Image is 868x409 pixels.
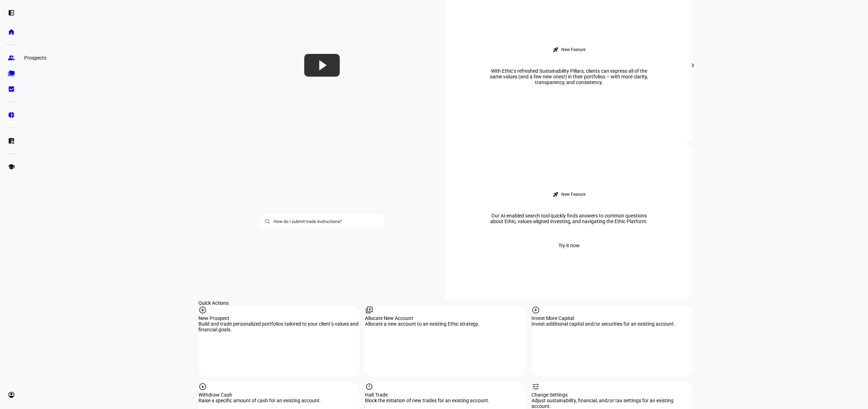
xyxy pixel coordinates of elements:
span: Try it now [558,238,580,253]
eth-mat-symbol: account_circle [8,391,15,398]
div: Invest More Capital [531,315,692,321]
div: Invest additional capital and/or securities for an existing account. [531,321,692,327]
eth-mat-symbol: folder_copy [8,70,15,77]
mat-icon: library_add [365,306,373,314]
mat-icon: tune [531,382,540,391]
div: Block the initiation of new trades for an existing account. [365,398,526,403]
a: bid_landscape [4,82,18,96]
div: With Ethic’s refreshed Sustainability Pillars, clients can express all of the same values (and a ... [480,68,658,85]
div: Halt Trade [365,392,526,398]
div: Our AI-enabled search tool quickly finds answers to common questions about Ethic, values-aligned ... [480,213,658,224]
mat-icon: rocket_launch [553,192,558,197]
mat-icon: rocket_launch [553,47,558,52]
mat-icon: report [365,382,373,391]
div: Prospects [21,54,49,62]
a: group [4,51,18,65]
div: Withdraw Cash [198,392,359,398]
mat-icon: arrow_circle_up [531,306,540,314]
eth-mat-symbol: list_alt_add [8,137,15,144]
div: New Feature [561,47,585,52]
a: pie_chart [4,108,18,122]
button: Try it now [550,238,588,253]
div: Allocate New Account [365,315,526,321]
div: Adjust sustainability, financial, and/or tax settings for an existing account. [531,398,692,409]
eth-mat-symbol: school [8,163,15,170]
mat-icon: arrow_circle_down [198,382,207,391]
div: Change Settings [531,392,692,398]
div: Raise a specific amount of cash for an existing account. [198,398,359,403]
div: Allocate a new account to an existing Ethic strategy. [365,321,526,327]
a: home [4,25,18,39]
a: folder_copy [4,66,18,81]
div: New Feature [561,192,585,197]
mat-icon: chevron_right [689,61,697,70]
eth-mat-symbol: bid_landscape [8,85,15,93]
eth-mat-symbol: left_panel_open [8,9,15,16]
eth-mat-symbol: pie_chart [8,111,15,118]
div: New Prospect [198,315,359,321]
mat-icon: add_circle [198,306,207,314]
div: Build and trade personalized portfolios tailored to your client’s values and financial goals. [198,321,359,332]
div: Quick Actions [198,300,693,306]
eth-mat-symbol: home [8,28,15,35]
eth-mat-symbol: group [8,54,15,61]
